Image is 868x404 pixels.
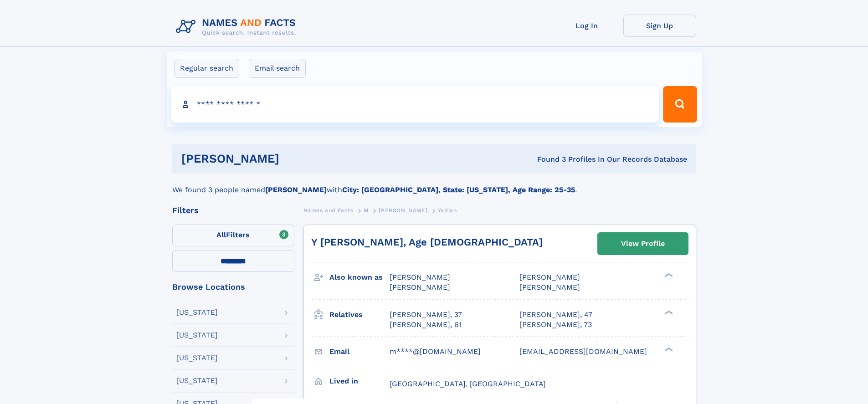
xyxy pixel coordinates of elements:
button: Search Button [663,86,697,123]
div: [US_STATE] [176,354,218,362]
div: View Profile [621,233,665,254]
span: M [364,207,369,214]
a: [PERSON_NAME], 47 [519,310,592,320]
span: [PERSON_NAME] [519,273,580,281]
span: [EMAIL_ADDRESS][DOMAIN_NAME] [519,347,647,356]
div: [US_STATE] [176,332,218,339]
a: Sign Up [623,15,696,37]
label: Email search [249,59,306,78]
div: ❯ [663,346,673,352]
h1: [PERSON_NAME] [181,153,408,164]
div: Filters [172,206,294,215]
a: [PERSON_NAME], 61 [390,320,462,330]
div: [US_STATE] [176,377,218,384]
a: Y [PERSON_NAME], Age [DEMOGRAPHIC_DATA] [311,236,543,248]
a: [PERSON_NAME] [379,205,427,216]
h3: Relatives [329,307,390,322]
h3: Also known as [329,270,390,285]
label: Filters [172,225,294,246]
span: [PERSON_NAME] [519,283,580,291]
span: Yadian [438,207,457,214]
a: M [364,205,369,216]
span: All [216,230,226,239]
a: Log In [550,15,623,37]
div: [US_STATE] [176,309,218,316]
span: [GEOGRAPHIC_DATA], [GEOGRAPHIC_DATA] [390,379,546,388]
div: ❯ [663,309,673,315]
h3: Email [329,344,390,359]
img: Logo Names and Facts [172,15,303,39]
a: Names and Facts [303,205,354,216]
b: [PERSON_NAME] [265,185,327,194]
a: View Profile [598,233,688,255]
h3: Lived in [329,373,390,389]
div: Found 3 Profiles In Our Records Database [408,154,687,164]
b: City: [GEOGRAPHIC_DATA], State: [US_STATE], Age Range: 25-35 [342,185,575,194]
span: [PERSON_NAME] [390,283,450,291]
a: [PERSON_NAME], 37 [390,310,462,320]
label: Regular search [174,59,239,78]
a: [PERSON_NAME], 73 [519,320,592,330]
span: [PERSON_NAME] [390,273,450,281]
div: Browse Locations [172,283,294,291]
div: We found 3 people named with . [172,174,696,195]
input: search input [171,86,659,123]
span: [PERSON_NAME] [379,207,427,214]
div: ❯ [663,272,673,278]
